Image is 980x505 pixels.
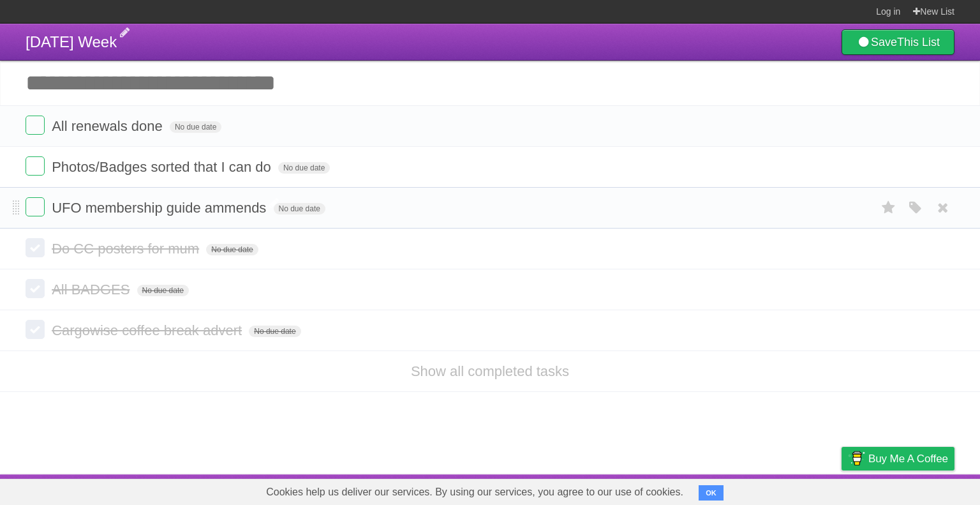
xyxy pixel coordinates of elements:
[699,485,724,501] button: OK
[26,156,45,176] label: Done
[52,118,166,134] span: All renewals done
[52,282,133,298] span: All BADGES
[52,322,245,338] span: Cargowise coffee break advert
[897,36,940,49] b: This List
[842,447,954,471] a: Buy me a coffee
[206,244,258,255] span: No due date
[411,363,569,379] a: Show all completed tasks
[782,478,810,502] a: Terms
[26,279,45,298] label: Done
[52,241,202,257] span: Do CC posters for mum
[848,448,865,469] img: Buy me a coffee
[52,159,274,175] span: Photos/Badges sorted that I can do
[672,478,699,502] a: About
[52,200,269,216] span: UFO membership guide ammends
[874,478,954,502] a: Suggest a feature
[714,478,766,502] a: Developers
[170,121,221,133] span: No due date
[825,478,858,502] a: Privacy
[278,162,330,174] span: No due date
[26,33,117,50] span: [DATE] Week
[274,203,325,215] span: No due date
[249,326,301,337] span: No due date
[253,479,696,505] span: Cookies help us deliver our services. By using our services, you agree to our use of cookies.
[877,197,901,218] label: Star task
[842,29,954,55] a: SaveThis List
[26,197,45,216] label: Done
[26,320,45,339] label: Done
[26,116,45,135] label: Done
[137,285,189,296] span: No due date
[868,448,948,470] span: Buy me a coffee
[26,238,45,257] label: Done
